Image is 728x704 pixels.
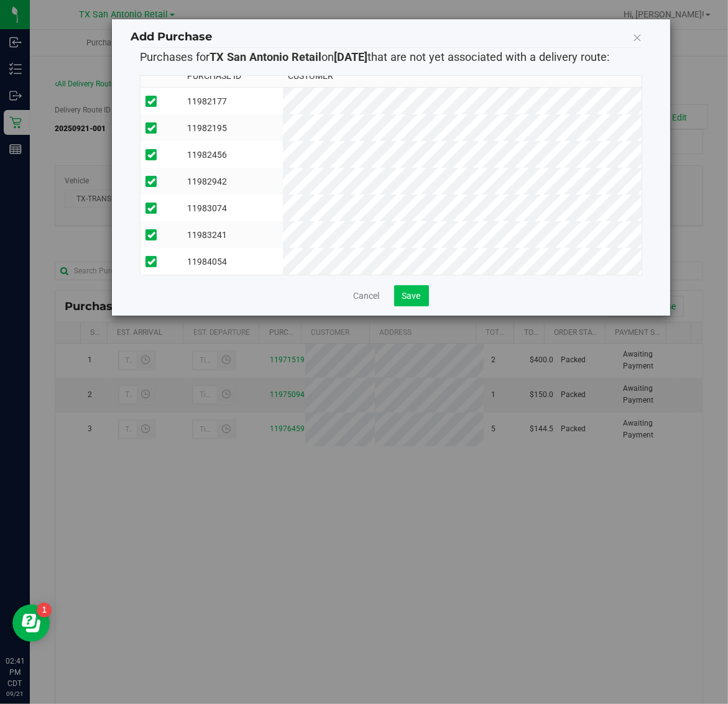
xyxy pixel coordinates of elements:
iframe: Resource center [12,605,50,642]
td: 11982942 [182,168,282,194]
span: Add Purchase [131,30,212,43]
td: 11984054 [182,248,282,275]
button: Save [394,285,429,306]
th: Purchase ID [182,65,282,88]
iframe: Resource center unread badge [37,603,52,618]
strong: TX San Antonio Retail [210,50,321,63]
strong: [DATE] [334,50,367,63]
td: 11983241 [182,221,282,248]
td: 11982177 [182,88,282,115]
p: Purchases for on that are not yet associated with a delivery route: [140,48,642,65]
th: Customer [283,65,642,88]
td: 11982456 [182,141,282,168]
td: 11983074 [182,194,282,221]
span: Save [402,291,421,301]
a: Cancel [354,290,380,302]
td: 11982195 [182,114,282,141]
